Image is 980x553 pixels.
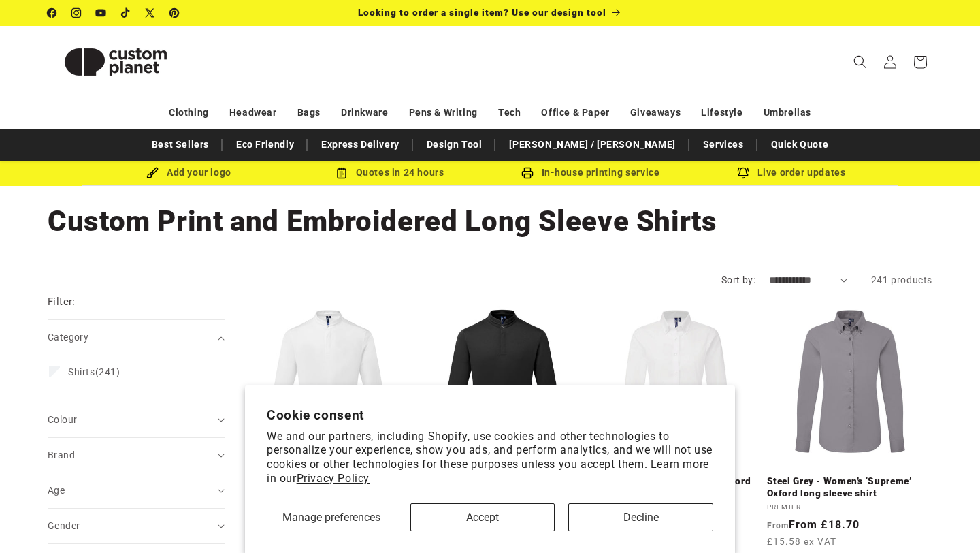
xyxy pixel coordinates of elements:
a: Drinkware [341,101,388,125]
a: Clothing [169,101,209,125]
a: Bags [297,101,321,125]
img: In-house printing [521,167,534,179]
img: Custom Planet [48,31,184,93]
summary: Brand (0 selected) [48,438,225,473]
div: Live order updates [691,164,892,181]
a: Tech [498,101,521,125]
summary: Age (0 selected) [48,473,225,508]
label: Sort by: [721,274,755,285]
img: Order Updates Icon [336,167,348,179]
img: Brush Icon [146,167,159,179]
div: Quotes in 24 hours [289,164,490,181]
img: Order updates [737,167,749,179]
span: Category [48,332,88,343]
span: Age [48,485,65,496]
span: Colour [48,414,77,425]
a: [PERSON_NAME] / [PERSON_NAME] [502,133,682,157]
a: Express Delivery [314,133,406,157]
span: 241 products [871,274,932,285]
button: Decline [568,503,713,531]
summary: Colour (0 selected) [48,402,225,437]
span: Looking to order a single item? Use our design tool [358,7,606,18]
h2: Filter: [48,294,76,310]
div: Add your logo [88,164,289,181]
a: Custom Planet [43,26,189,97]
div: In-house printing service [490,164,691,181]
a: Best Sellers [145,133,216,157]
button: Manage preferences [267,503,397,531]
span: Manage preferences [282,511,380,524]
a: Lifestyle [701,101,742,125]
a: Privacy Policy [297,472,370,485]
span: Gender [48,520,80,531]
summary: Search [845,47,875,77]
a: Steel Grey - Women’s ‘Supreme’ Oxford long sleeve shirt [767,475,933,499]
p: We and our partners, including Shopify, use cookies and other technologies to personalize your ex... [267,430,713,486]
h2: Cookie consent [267,407,713,423]
a: Giveaways [630,101,681,125]
a: Umbrellas [764,101,811,125]
summary: Category (0 selected) [48,320,225,355]
summary: Gender (0 selected) [48,509,225,543]
button: Accept [410,503,555,531]
h1: Custom Print and Embroidered Long Sleeve Shirts [48,203,932,240]
a: Services [696,133,751,157]
span: (241) [68,366,120,378]
span: Brand [48,449,75,460]
a: Headwear [229,101,277,125]
a: Pens & Writing [409,101,478,125]
a: Eco Friendly [229,133,301,157]
a: Design Tool [420,133,489,157]
span: Shirts [68,366,95,377]
a: Quick Quote [764,133,836,157]
a: Office & Paper [541,101,609,125]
